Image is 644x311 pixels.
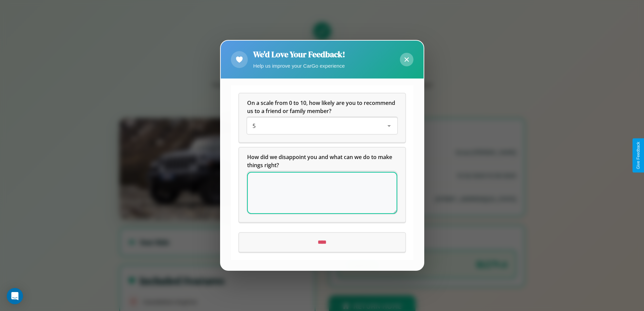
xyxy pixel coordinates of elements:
div: On a scale from 0 to 10, how likely are you to recommend us to a friend or family member? [239,94,405,142]
div: Give Feedback [636,142,641,169]
span: On a scale from 0 to 10, how likely are you to recommend us to a friend or family member? [247,99,397,115]
h2: We'd Love Your Feedback! [253,49,345,60]
div: Open Intercom Messenger [7,288,23,304]
span: How did we disappoint you and what can we do to make things right? [247,154,393,169]
div: On a scale from 0 to 10, how likely are you to recommend us to a friend or family member? [247,118,397,134]
p: Help us improve your CarGo experience [253,61,345,70]
h5: On a scale from 0 to 10, how likely are you to recommend us to a friend or family member? [247,99,397,115]
span: 5 [253,123,256,130]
